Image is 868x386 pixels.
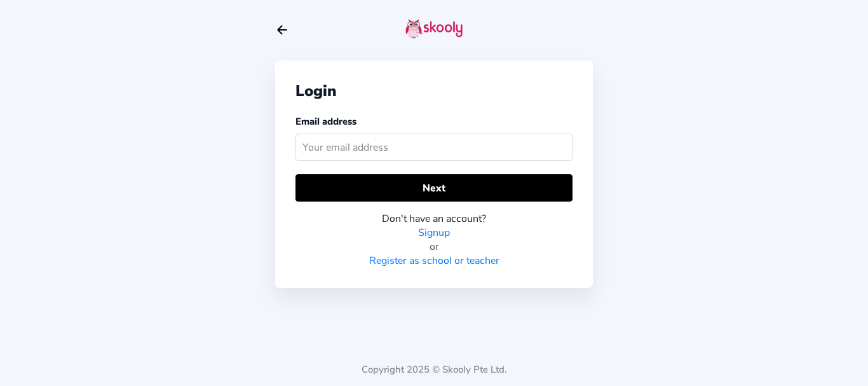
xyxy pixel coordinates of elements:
[295,174,573,202] button: Next
[295,134,573,161] input: Your email address
[295,115,356,128] label: Email address
[275,23,289,37] button: arrow back outline
[295,212,573,226] div: Don't have an account?
[295,240,573,254] div: or
[295,81,573,101] div: Login
[405,18,463,39] img: skooly-logo.png
[418,226,450,240] a: Signup
[369,254,499,268] a: Register as school or teacher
